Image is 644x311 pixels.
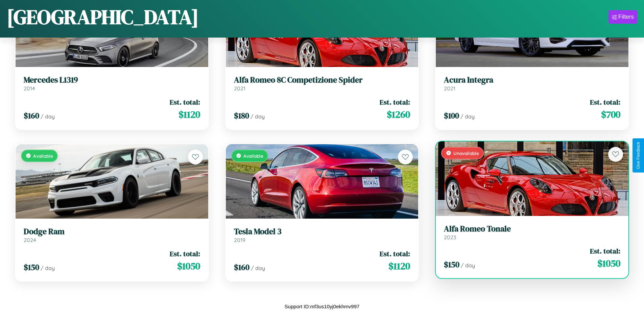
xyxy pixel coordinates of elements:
a: Alfa Romeo Tonale2023 [444,224,620,241]
span: 2023 [444,234,456,241]
span: $ 150 [444,259,459,270]
a: Alfa Romeo 8C Competizione Spider2021 [234,75,410,92]
span: / day [460,113,475,120]
span: $ 1050 [597,257,620,270]
div: Give Feedback [636,142,641,169]
h3: Acura Integra [444,75,620,85]
h3: Alfa Romeo 8C Competizione Spider [234,75,410,85]
span: $ 180 [234,110,249,121]
span: $ 700 [601,108,620,121]
h3: Alfa Romeo Tonale [444,224,620,234]
span: 2021 [234,85,245,92]
span: Est. total: [170,97,200,107]
span: Est. total: [170,249,200,259]
h1: [GEOGRAPHIC_DATA] [7,3,199,31]
a: Tesla Model 32019 [234,227,410,243]
span: $ 160 [24,110,39,121]
a: Dodge Ram2024 [24,227,200,243]
span: Est. total: [590,246,620,256]
div: Filters [618,14,634,20]
h3: Tesla Model 3 [234,227,410,237]
span: Available [33,153,53,159]
span: $ 100 [444,110,459,121]
h3: Mercedes L1319 [24,75,200,85]
span: Est. total: [590,97,620,107]
span: $ 1120 [178,108,200,121]
span: / day [41,265,55,271]
span: $ 150 [24,262,39,273]
a: Mercedes L13192014 [24,75,200,92]
span: 2014 [24,85,35,92]
span: 2024 [24,237,36,243]
p: Support ID: mf3us10yj0ekhmv997 [285,302,360,311]
span: / day [41,113,55,120]
span: Est. total: [380,249,410,259]
span: Available [243,153,263,159]
span: $ 160 [234,262,249,273]
button: Filters [609,10,637,24]
span: / day [251,265,265,271]
span: 2019 [234,237,245,243]
h3: Dodge Ram [24,227,200,237]
span: / day [251,113,265,120]
span: / day [461,262,475,269]
span: Est. total: [380,97,410,107]
span: Unavailable [453,150,479,156]
span: 2021 [444,85,455,92]
span: $ 1260 [387,108,410,121]
span: $ 1120 [388,259,410,273]
a: Acura Integra2021 [444,75,620,92]
span: $ 1050 [177,259,200,273]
